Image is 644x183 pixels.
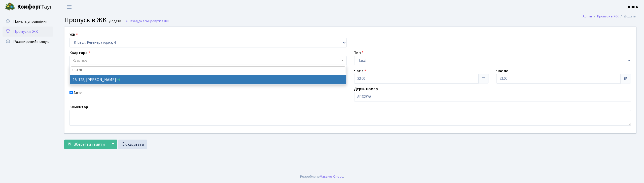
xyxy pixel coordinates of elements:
[597,14,619,19] a: Пропуск в ЖК
[70,75,346,84] li: 15-128, [PERSON_NAME]
[628,4,638,10] a: КПП4
[13,19,47,24] span: Панель управління
[125,19,169,23] a: Назад до всіхПропуск в ЖК
[63,3,76,11] button: Переключити навігацію
[583,14,592,19] a: Admin
[17,3,41,11] b: Комфорт
[73,58,88,63] span: Квартира
[69,32,78,38] label: ЖК
[354,86,378,92] label: Держ. номер
[64,15,107,25] span: Пропуск в ЖК
[13,39,49,44] span: Розширений пошук
[496,68,509,74] label: Час по
[3,37,53,47] a: Розширений пошук
[17,3,53,11] span: Таун
[354,50,364,56] label: Тип
[69,104,88,110] label: Коментар
[64,140,108,149] button: Зберегти і вийти
[69,50,90,56] label: Квартира
[74,142,105,147] span: Зберегти і вийти
[74,90,83,96] label: Авто
[619,14,636,19] li: Додати
[5,2,15,12] img: logo.png
[3,16,53,27] a: Панель управління
[3,27,53,37] a: Пропуск в ЖК
[148,19,169,23] span: Пропуск в ЖК
[320,174,343,179] a: Massive Kinetic
[575,11,644,22] nav: breadcrumb
[300,174,344,179] div: Розроблено .
[354,68,366,74] label: Час з
[354,92,631,101] input: АА1234АА
[13,29,38,34] span: Пропуск в ЖК
[108,19,123,23] small: Додати .
[118,140,147,149] a: Скасувати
